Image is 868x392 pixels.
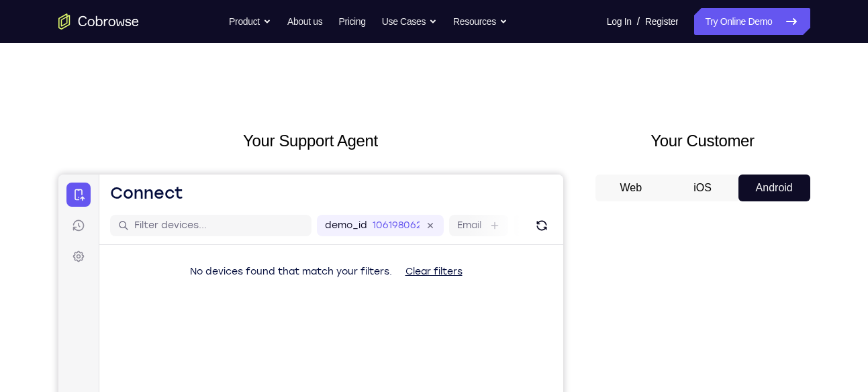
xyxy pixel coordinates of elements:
[667,175,738,201] button: iOS
[473,40,494,62] button: Refresh
[738,175,810,201] button: Android
[8,8,32,32] a: Connect
[595,175,667,201] button: Web
[287,8,322,35] a: About us
[58,129,563,153] h2: Your Support Agent
[382,8,437,35] button: Use Cases
[399,44,423,58] label: Email
[453,8,508,35] button: Resources
[229,8,271,35] button: Product
[52,8,125,30] h1: Connect
[336,84,415,111] button: Clear filters
[637,13,640,30] span: /
[645,8,678,35] a: Register
[8,39,32,63] a: Sessions
[58,13,139,30] a: Go to the home page
[694,8,810,35] a: Try Online Demo
[8,70,32,94] a: Settings
[607,8,632,35] a: Log In
[76,44,245,58] input: Filter devices...
[267,44,309,58] label: demo_id
[132,91,334,103] span: No devices found that match your filters.
[595,129,810,153] h2: Your Customer
[338,8,365,35] a: Pricing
